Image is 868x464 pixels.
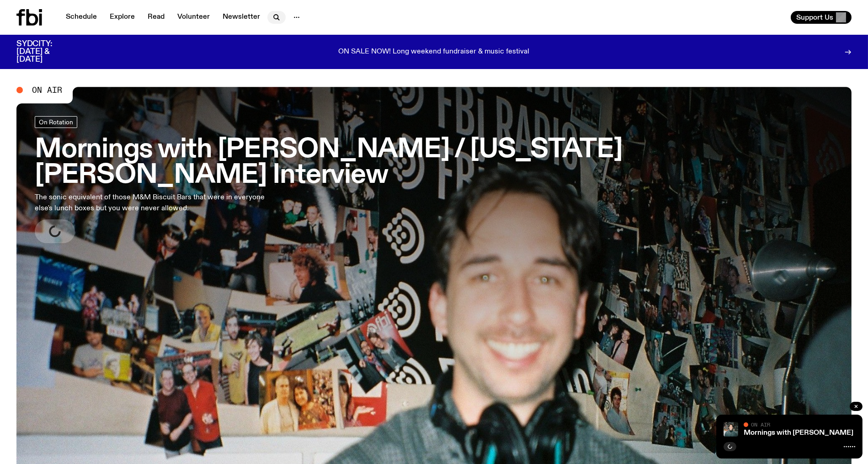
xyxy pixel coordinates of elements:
a: Newsletter [217,11,266,24]
h3: Mornings with [PERSON_NAME] / [US_STATE][PERSON_NAME] Interview [35,137,833,188]
p: The sonic equivalent of those M&M Biscuit Bars that were in everyone else's lunch boxes but you w... [35,192,269,214]
a: Read [142,11,170,24]
a: Mornings with [PERSON_NAME] / [US_STATE][PERSON_NAME] InterviewThe sonic equivalent of those M&M ... [35,116,833,243]
img: Radio presenter Ben Hansen sits in front of a wall of photos and an fbi radio sign. Film photo. B... [724,422,738,437]
a: Schedule [60,11,102,24]
span: On Air [751,421,770,427]
a: On Rotation [35,116,77,128]
a: Volunteer [172,11,215,24]
span: On Rotation [39,118,73,125]
a: Explore [104,11,140,24]
button: Support Us [791,11,852,24]
p: ON SALE NOW! Long weekend fundraiser & music festival [339,48,530,56]
span: On Air [32,86,62,94]
span: Support Us [796,13,833,21]
h3: SYDCITY: [DATE] & [DATE] [16,40,75,64]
